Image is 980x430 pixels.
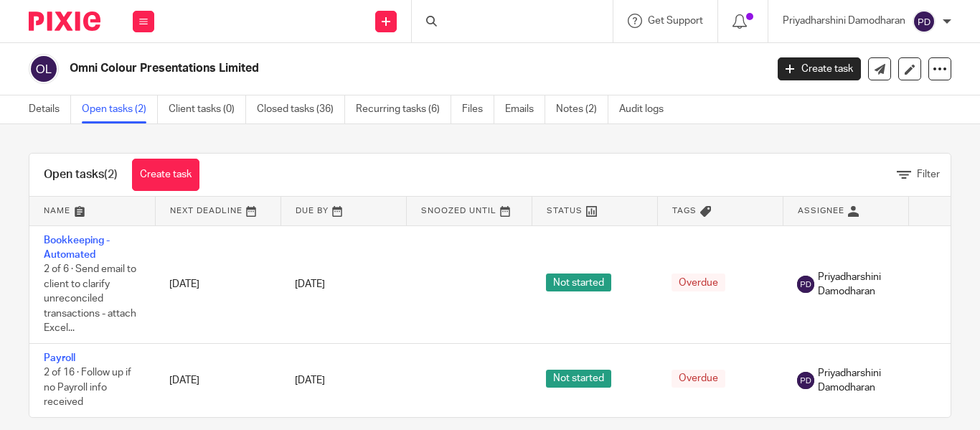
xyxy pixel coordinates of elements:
[619,95,674,123] a: Audit logs
[547,207,583,215] span: Status
[797,372,814,389] img: svg%3E
[82,95,158,123] a: Open tasks (2)
[132,159,199,191] a: Create task
[44,353,75,363] a: Payroll
[505,95,545,123] a: Emails
[818,270,894,299] span: Priyadharshini Damodharan
[783,14,905,28] p: Priyadharshini Damodharan
[29,54,59,84] img: svg%3E
[104,169,118,180] span: (2)
[818,366,894,396] span: Priyadharshini Damodharan
[462,95,494,123] a: Files
[29,95,71,123] a: Details
[648,16,703,26] span: Get Support
[155,225,281,344] td: [DATE]
[917,169,940,179] span: Filter
[29,11,100,31] img: Pixie
[44,264,136,333] span: 2 of 6 · Send email to client to clarify unreconciled transactions - attach Excel...
[356,95,451,123] a: Recurring tasks (6)
[155,344,281,418] td: [DATE]
[546,274,611,291] span: Not started
[257,95,345,123] a: Closed tasks (36)
[421,207,496,215] span: Snoozed Until
[672,207,697,215] span: Tags
[546,370,611,388] span: Not started
[913,10,936,33] img: svg%3E
[672,370,725,388] span: Overdue
[797,276,814,293] img: svg%3E
[169,95,246,123] a: Client tasks (0)
[295,279,325,289] span: [DATE]
[295,375,325,385] span: [DATE]
[44,235,110,260] a: Bookkeeping - Automated
[44,167,118,182] h1: Open tasks
[70,61,619,76] h2: Omni Colour Presentations Limited
[44,368,131,408] span: 2 of 16 · Follow up if no Payroll info received
[556,95,608,123] a: Notes (2)
[672,274,725,291] span: Overdue
[778,57,861,80] a: Create task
